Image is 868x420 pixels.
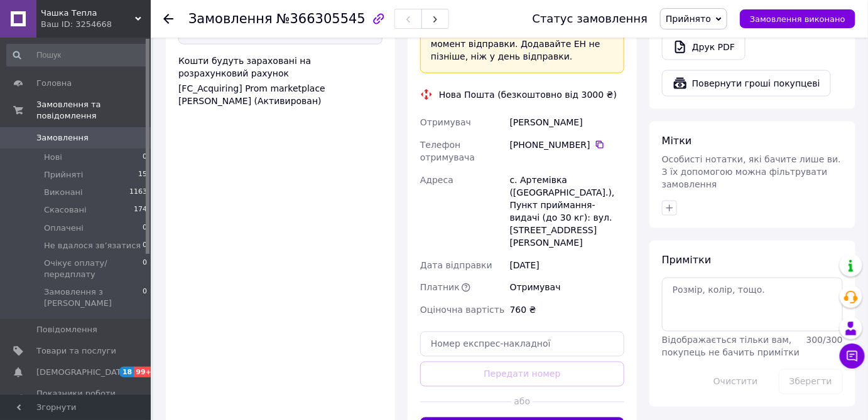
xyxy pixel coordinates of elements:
[129,187,147,198] span: 1163
[740,9,855,28] button: Замовлення виконано
[507,276,627,299] div: Отримувач
[188,11,273,26] span: Замовлення
[143,152,147,163] span: 0
[662,254,711,266] span: Примітки
[512,396,533,408] span: або
[143,286,147,309] span: 0
[436,88,620,101] div: Нова Пошта (безкоштовно від 3000 ₴)
[420,332,624,357] input: Номер експрес-накладної
[533,13,648,25] div: Статус замовлення
[662,34,746,60] a: Друк PDF
[420,260,492,270] span: Дата відправки
[44,240,141,251] span: Не вдалося зв’язатися
[41,19,151,30] div: Ваш ID: 3254668
[119,367,134,377] span: 18
[507,111,627,134] div: [PERSON_NAME]
[44,223,84,234] span: Оплачені
[507,169,627,254] div: с. Артемівка ([GEOGRAPHIC_DATA].), Пункт приймання-видачі (до 30 кг): вул. [STREET_ADDRESS][PERSO...
[510,139,624,151] div: [PHONE_NUMBER]
[507,299,627,322] div: 760 ₴
[420,117,471,127] span: Отримувач
[44,204,87,216] span: Скасовані
[750,14,845,24] span: Замовлення виконано
[36,324,97,335] span: Повідомлення
[420,283,460,293] span: Платник
[507,254,627,276] div: [DATE]
[662,70,831,97] button: Повернути гроші покупцеві
[163,13,173,25] div: Повернутися назад
[806,335,843,345] span: 300 / 300
[840,344,865,369] button: Чат з покупцем
[6,44,148,66] input: Пошук
[666,14,711,24] span: Прийнято
[36,78,72,89] span: Головна
[420,140,475,162] span: Телефон отримувача
[420,305,504,315] span: Оціночна вартість
[276,11,366,26] span: №366305545
[44,187,83,198] span: Виконані
[143,223,147,234] span: 0
[143,240,147,251] span: 0
[134,367,155,377] span: 99+
[143,258,147,280] span: 0
[44,152,62,163] span: Нові
[134,204,147,216] span: 174
[662,135,692,147] span: Мітки
[138,169,147,181] span: 15
[36,132,89,144] span: Замовлення
[36,367,129,378] span: [DEMOGRAPHIC_DATA]
[420,175,453,185] span: Адреса
[178,82,382,107] div: [FC_Acquiring] Prom marketplace [PERSON_NAME] (Активирован)
[36,388,116,411] span: Показники роботи компанії
[36,345,116,357] span: Товари та послуги
[44,286,143,309] span: Замовлення з [PERSON_NAME]
[662,154,841,189] span: Особисті нотатки, які бачите лише ви. З їх допомогою можна фільтрувати замовлення
[44,258,143,280] span: Очікує оплату/ передплату
[662,335,800,358] span: Відображається тільки вам, покупець не бачить примітки
[178,55,382,107] div: Кошти будуть зараховані на розрахунковий рахунок
[41,8,135,19] span: Чашка Тепла
[36,99,151,122] span: Замовлення та повідомлення
[44,169,83,181] span: Прийняті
